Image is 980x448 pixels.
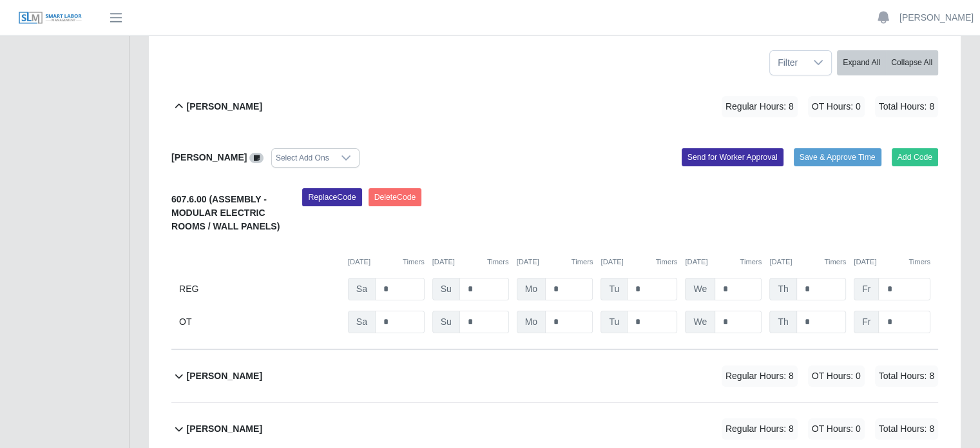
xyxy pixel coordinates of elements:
span: OT Hours: 0 [808,418,865,440]
span: Filter [770,51,805,75]
b: [PERSON_NAME] [187,100,262,113]
button: Add Code [892,148,939,166]
span: Mo [517,311,546,333]
button: [PERSON_NAME] Regular Hours: 8 OT Hours: 0 Total Hours: 8 [171,350,938,402]
button: Timers [824,257,846,268]
span: Fr [854,311,879,333]
span: Sa [348,311,376,333]
button: Timers [908,257,930,268]
button: Timers [572,257,593,268]
div: [DATE] [432,257,509,268]
button: Collapse All [885,50,938,75]
button: DeleteCode [369,188,422,206]
button: Timers [487,257,509,268]
span: Mo [517,278,546,300]
span: Su [432,311,460,333]
b: [PERSON_NAME] [187,369,262,383]
button: Timers [740,257,762,268]
span: We [685,311,715,333]
span: Sa [348,278,376,300]
span: Th [769,278,796,300]
div: [DATE] [769,257,846,268]
span: Total Hours: 8 [875,365,938,387]
button: [PERSON_NAME] Regular Hours: 8 OT Hours: 0 Total Hours: 8 [171,81,938,133]
span: Tu [600,278,628,300]
a: [PERSON_NAME] [899,11,974,24]
div: Select Add Ons [272,149,333,167]
span: We [685,278,715,300]
div: [DATE] [685,257,762,268]
button: ReplaceCode [302,188,361,206]
button: Save & Approve Time [794,148,881,166]
div: bulk actions [837,50,938,75]
b: [PERSON_NAME] [171,152,247,162]
span: Total Hours: 8 [875,418,938,440]
div: REG [179,278,340,300]
div: [DATE] [348,257,425,268]
div: [DATE] [854,257,930,268]
span: Regular Hours: 8 [722,365,798,387]
a: View/Edit Notes [249,152,264,162]
span: OT Hours: 0 [808,96,865,117]
button: Send for Worker Approval [682,148,783,166]
span: Total Hours: 8 [875,96,938,117]
span: Regular Hours: 8 [722,96,798,117]
b: 607.6.00 (ASSEMBLY - MODULAR ELECTRIC ROOMS / WALL PANELS) [171,194,280,231]
button: Timers [403,257,425,268]
b: [PERSON_NAME] [187,422,262,436]
span: OT Hours: 0 [808,365,865,387]
button: Expand All [837,50,886,75]
span: Fr [854,278,879,300]
button: Timers [656,257,678,268]
img: SLM Logo [18,11,82,25]
span: Regular Hours: 8 [722,418,798,440]
span: Tu [600,311,628,333]
div: [DATE] [517,257,593,268]
span: Su [432,278,460,300]
span: Th [769,311,796,333]
div: OT [179,311,340,333]
div: [DATE] [600,257,677,268]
